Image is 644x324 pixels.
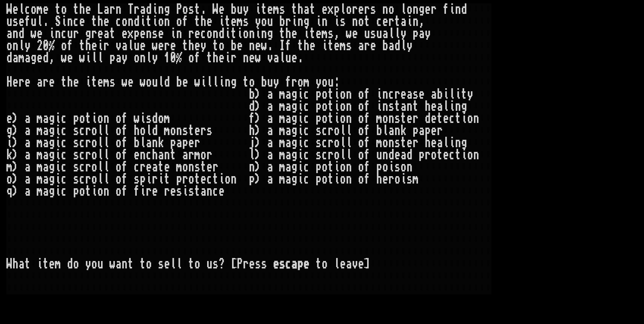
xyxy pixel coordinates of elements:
div: i [449,3,455,15]
div: t [146,15,152,28]
div: P [176,3,182,15]
div: a [140,3,146,15]
div: l [206,76,213,88]
div: v [267,52,273,64]
div: y [425,28,431,40]
div: i [334,15,340,28]
div: l [19,40,25,52]
div: u [364,28,370,40]
div: m [237,15,243,28]
div: l [388,28,394,40]
div: f [285,40,291,52]
div: . [297,52,303,64]
div: H [6,76,12,88]
div: n [116,3,122,15]
div: a [37,76,43,88]
div: l [394,28,400,40]
div: e [219,52,225,64]
div: e [425,3,431,15]
div: n [128,15,134,28]
div: n [261,28,267,40]
div: f [182,15,188,28]
div: t [194,15,200,28]
div: r [364,40,370,52]
div: h [213,52,219,64]
div: t [109,28,116,40]
div: u [152,76,158,88]
div: h [285,28,291,40]
div: e [122,28,128,40]
div: e [170,40,176,52]
div: W [6,3,12,15]
div: n [352,15,358,28]
div: r [19,76,25,88]
div: e [158,40,164,52]
div: % [176,52,182,64]
div: y [25,40,31,52]
div: d [219,28,225,40]
div: n [413,15,419,28]
div: s [328,28,334,40]
div: e [206,15,213,28]
div: e [267,3,273,15]
div: S [55,15,61,28]
div: e [334,40,340,52]
div: r [103,40,109,52]
div: n [176,28,182,40]
div: p [413,28,419,40]
div: s [109,76,116,88]
div: d [461,3,467,15]
div: a [103,3,109,15]
div: t [261,3,267,15]
div: s [340,15,346,28]
div: h [67,76,73,88]
div: i [152,15,158,28]
div: y [243,3,249,15]
div: i [85,52,91,64]
div: i [316,15,322,28]
div: w [140,76,146,88]
div: i [85,76,91,88]
div: i [237,28,243,40]
div: c [116,15,122,28]
div: l [91,52,97,64]
div: c [61,28,67,40]
div: o [6,40,12,52]
div: i [291,15,297,28]
div: a [6,28,12,40]
div: t [206,52,213,64]
div: o [134,52,140,64]
div: e [358,3,364,15]
div: e [140,40,146,52]
div: i [200,76,206,88]
div: h [200,15,206,28]
div: g [85,28,91,40]
div: e [49,76,55,88]
div: i [303,28,310,40]
div: f [194,52,200,64]
div: y [200,40,206,52]
div: n [146,28,152,40]
div: e [182,76,188,88]
div: r [285,15,291,28]
div: d [146,3,152,15]
div: e [219,3,225,15]
div: e [97,76,103,88]
div: i [407,15,413,28]
div: t [73,3,79,15]
div: e [79,15,85,28]
div: e [37,52,43,64]
div: s [279,3,285,15]
div: r [164,40,170,52]
div: x [328,3,334,15]
div: l [128,40,134,52]
div: w [261,40,267,52]
div: l [158,76,164,88]
div: o [158,15,164,28]
div: o [206,28,213,40]
div: e [12,76,19,88]
div: w [31,28,37,40]
div: r [188,28,194,40]
div: o [61,40,67,52]
div: m [340,40,346,52]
